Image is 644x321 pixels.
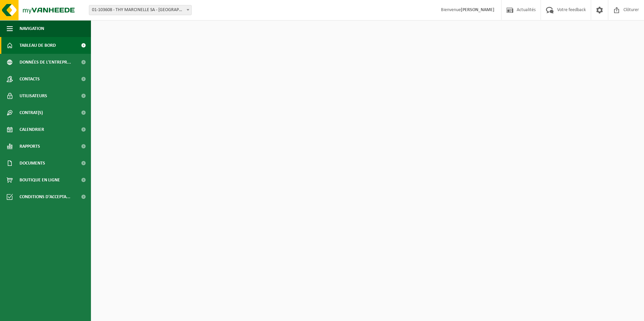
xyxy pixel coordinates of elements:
span: Conditions d'accepta... [20,188,70,205]
span: Calendrier [20,121,44,138]
span: Contacts [20,71,40,87]
span: Documents [20,155,45,172]
span: 01-103608 - THY MARCINELLE SA - CHARLEROI [89,5,192,15]
span: Boutique en ligne [20,172,60,188]
span: Tableau de bord [20,37,56,54]
span: Données de l'entrepr... [20,54,71,71]
span: 01-103608 - THY MARCINELLE SA - CHARLEROI [89,5,191,15]
span: Navigation [20,20,44,37]
strong: [PERSON_NAME] [461,7,494,12]
span: Rapports [20,138,40,155]
span: Utilisateurs [20,87,47,104]
span: Contrat(s) [20,104,43,121]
